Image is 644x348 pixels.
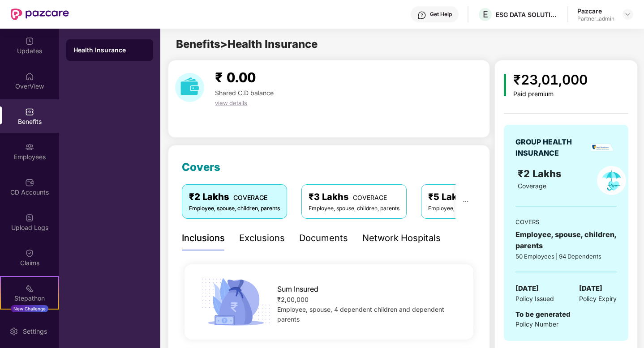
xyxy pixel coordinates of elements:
[25,284,34,293] img: svg+xml;base64,PHN2ZyB4bWxucz0iaHR0cDovL3d3dy53My5vcmcvMjAwMC9zdmciIHdpZHRoPSIyMSIgaGVpZ2h0PSIyMC...
[25,107,34,116] img: svg+xml;base64,PHN2ZyBpZD0iQmVuZWZpdHMiIHhtbG5zPSJodHRwOi8vd3d3LnczLm9yZy8yMDAwL3N2ZyIgd2lkdGg9Ij...
[515,136,588,159] div: GROUP HEALTH INSURANCE
[277,295,460,305] div: ₹2,00,000
[518,182,546,190] span: Coverage
[483,9,488,20] span: E
[353,194,387,201] span: COVERAGE
[515,217,617,226] div: COVERS
[515,294,554,304] span: Policy Issued
[430,11,452,18] div: Get Help
[515,310,571,318] span: To be generated
[515,229,617,251] div: Employee, spouse, children, parents
[577,15,614,22] div: Partner_admin
[513,90,588,98] div: Paid premium
[25,213,34,222] img: svg+xml;base64,PHN2ZyBpZD0iVXBsb2FkX0xvZ3MiIGRhdGEtbmFtZT0iVXBsb2FkIExvZ3MiIHhtbG5zPSJodHRwOi8vd3...
[233,194,267,201] span: COVERAGE
[428,204,519,213] div: Employee, spouse, children, parents
[175,73,204,102] img: download
[73,46,146,55] div: Health Insurance
[513,69,588,90] div: ₹23,01,000
[463,198,469,204] span: ellipsis
[518,168,564,179] span: ₹2 Lakhs
[496,10,558,19] div: ESG DATA SOLUTIONS PRIVATE LIMITED
[25,143,34,152] img: svg+xml;base64,PHN2ZyBpZD0iRW1wbG95ZWVzIiB4bWxucz0iaHR0cDovL3d3dy53My5vcmcvMjAwMC9zdmciIHdpZHRoPS...
[428,190,519,204] div: ₹5 Lakhs
[189,204,280,213] div: Employee, spouse, children, parents
[515,320,558,328] span: Policy Number
[20,327,50,336] div: Settings
[25,178,34,187] img: svg+xml;base64,PHN2ZyBpZD0iQ0RfQWNjb3VudHMiIGRhdGEtbmFtZT0iQ0QgQWNjb3VudHMiIHhtbG5zPSJodHRwOi8vd3...
[277,284,318,295] span: Sum Insured
[25,72,34,81] img: svg+xml;base64,PHN2ZyBpZD0iSG9tZSIgeG1sbnM9Imh0dHA6Ly93d3cudzMub3JnLzIwMDAvc3ZnIiB3aWR0aD0iMjAiIG...
[215,89,274,97] span: Shared C.D balance
[579,294,617,304] span: Policy Expiry
[299,231,348,245] div: Documents
[239,231,285,245] div: Exclusions
[515,283,539,294] span: [DATE]
[277,306,444,323] span: Employee, spouse, 4 dependent children and dependent parents
[198,276,274,328] img: icon
[309,190,399,204] div: ₹3 Lakhs
[215,99,247,106] span: view details
[504,74,506,96] img: icon
[11,8,69,20] img: New Pazcare Logo
[189,190,280,204] div: ₹2 Lakhs
[25,249,34,258] img: svg+xml;base64,PHN2ZyBpZD0iQ2xhaW0iIHhtbG5zPSJodHRwOi8vd3d3LnczLm9yZy8yMDAwL3N2ZyIgd2lkdGg9IjIwIi...
[624,11,631,18] img: svg+xml;base64,PHN2ZyBpZD0iRHJvcGRvd24tMzJ4MzIiIHhtbG5zPSJodHRwOi8vd3d3LnczLm9yZy8yMDAwL3N2ZyIgd2...
[25,37,34,46] img: svg+xml;base64,PHN2ZyBpZD0iVXBkYXRlZCIgeG1sbnM9Imh0dHA6Ly93d3cudzMub3JnLzIwMDAvc3ZnIiB3aWR0aD0iMj...
[11,305,48,312] div: New Challenge
[182,161,220,174] span: Covers
[9,327,18,336] img: svg+xml;base64,PHN2ZyBpZD0iU2V0dGluZy0yMHgyMCIgeG1sbnM9Imh0dHA6Ly93d3cudzMub3JnLzIwMDAvc3ZnIiB3aW...
[515,252,617,261] div: 50 Employees | 94 Dependents
[182,231,225,245] div: Inclusions
[215,69,256,85] span: ₹ 0.00
[362,231,441,245] div: Network Hospitals
[597,166,626,195] img: policyIcon
[417,11,426,20] img: svg+xml;base64,PHN2ZyBpZD0iSGVscC0zMngzMiIgeG1sbnM9Imh0dHA6Ly93d3cudzMub3JnLzIwMDAvc3ZnIiB3aWR0aD...
[591,144,614,152] img: insurerLogo
[455,184,476,218] button: ellipsis
[579,283,602,294] span: [DATE]
[176,38,318,51] span: Benefits > Health Insurance
[577,7,614,15] div: Pazcare
[309,204,399,213] div: Employee, spouse, children, parents
[1,294,58,303] div: Stepathon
